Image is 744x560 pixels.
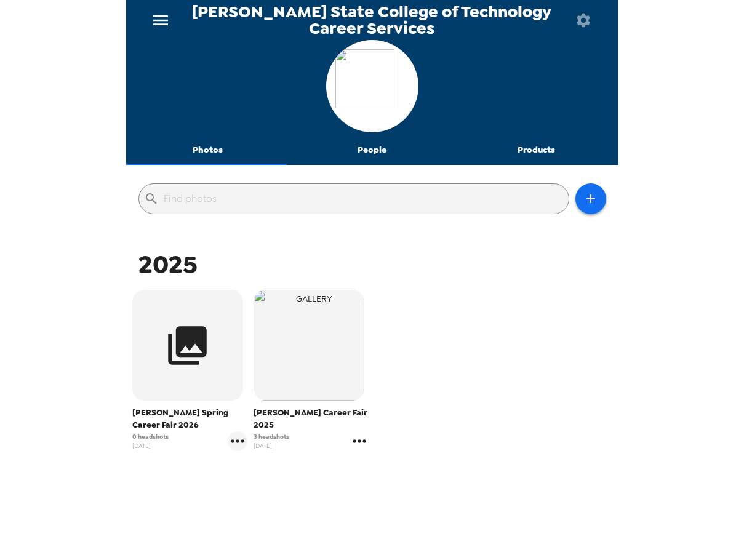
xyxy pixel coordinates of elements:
span: 2025 [138,248,198,281]
span: 0 headshots [132,432,169,441]
img: gallery [254,290,364,401]
span: [PERSON_NAME] State College of Technology Career Services [180,4,564,36]
button: Photos [126,135,290,165]
img: org logo [335,49,409,123]
button: Products [454,135,618,165]
span: [DATE] [254,441,289,450]
button: People [290,135,454,165]
span: [DATE] [132,441,169,450]
button: gallery menu [228,431,247,451]
input: Find photos [164,189,564,209]
span: 3 headshots [254,432,289,441]
span: [PERSON_NAME] Spring Career Fair 2026 [132,407,248,431]
span: [PERSON_NAME] Career Fair 2025 [254,407,369,431]
button: gallery menu [350,431,369,451]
